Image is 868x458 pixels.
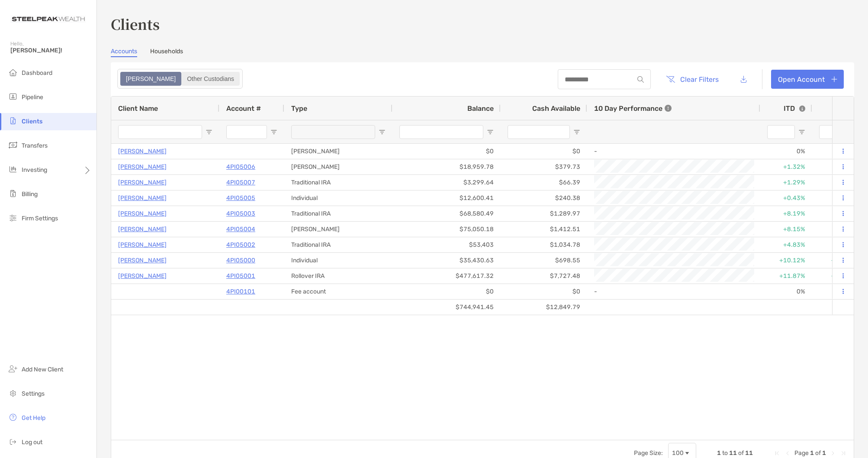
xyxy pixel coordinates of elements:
[206,129,212,135] button: Open Filter Menu
[738,449,744,457] span: of
[501,300,587,315] div: $12,849.79
[118,255,167,266] p: [PERSON_NAME]
[226,208,255,219] a: 4PI05003
[672,449,684,457] div: 100
[812,159,864,174] div: +1.32%
[111,48,137,57] a: Accounts
[501,144,587,159] div: $0
[226,177,255,188] p: 4PI05007
[501,237,587,252] div: $1,034.78
[118,193,167,203] a: [PERSON_NAME]
[812,222,864,237] div: +8.15%
[745,449,753,457] span: 11
[812,190,864,206] div: +0.43%
[501,190,587,206] div: $240.38
[111,14,854,34] h3: Clients
[501,222,587,237] div: $1,412.51
[22,142,48,149] span: Transfers
[22,366,63,373] span: Add New Client
[22,390,45,397] span: Settings
[284,144,392,159] div: [PERSON_NAME]
[8,91,18,102] img: pipeline icon
[284,159,392,174] div: [PERSON_NAME]
[8,388,18,398] img: settings icon
[22,118,42,125] span: Clients
[501,175,587,190] div: $66.39
[760,190,812,206] div: +0.43%
[760,175,812,190] div: +1.29%
[594,284,753,299] div: -
[284,284,392,299] div: Fee account
[118,271,167,281] a: [PERSON_NAME]
[118,161,167,172] p: [PERSON_NAME]
[226,224,255,235] p: 4PI05004
[291,104,307,113] span: Type
[226,239,255,250] a: 4PI05002
[22,439,42,446] span: Log out
[118,224,167,235] a: [PERSON_NAME]
[819,125,847,139] input: YTD Filter Input
[399,125,483,139] input: Balance Filter Input
[118,208,167,219] a: [PERSON_NAME]
[8,213,18,223] img: firm-settings icon
[594,144,753,158] div: -
[812,175,864,190] div: +1.29%
[8,140,18,150] img: transfers icon
[810,449,814,457] span: 1
[812,253,864,268] div: +10.12%
[284,253,392,268] div: Individual
[8,412,18,423] img: get-help icon
[392,159,501,174] div: $18,959.78
[487,129,494,135] button: Open Filter Menu
[508,125,570,139] input: Cash Available Filter Input
[118,177,167,188] a: [PERSON_NAME]
[717,449,721,457] span: 1
[8,67,18,77] img: dashboard icon
[284,268,392,284] div: Rollover IRA
[812,237,864,252] div: +4.83%
[501,206,587,221] div: $1,289.97
[22,215,58,222] span: Firm Settings
[226,255,255,266] a: 4PI05000
[392,175,501,190] div: $3,299.64
[22,414,45,422] span: Get Help
[760,284,812,299] div: 0%
[121,73,180,85] div: Zoe
[501,284,587,299] div: $0
[822,449,826,457] span: 1
[150,48,183,57] a: Households
[634,449,663,457] div: Page Size:
[392,253,501,268] div: $35,430.63
[392,222,501,237] div: $75,050.18
[10,3,86,35] img: Zoe Logo
[467,104,494,113] span: Balance
[392,284,501,299] div: $0
[729,449,737,457] span: 11
[118,239,167,250] a: [PERSON_NAME]
[798,129,805,135] button: Open Filter Menu
[284,190,392,206] div: Individual
[8,436,18,447] img: logout icon
[118,125,202,139] input: Client Name Filter Input
[760,268,812,284] div: +11.87%
[226,193,255,203] p: 4PI05005
[829,450,836,457] div: Next Page
[594,97,672,120] div: 10 Day Performance
[8,116,18,126] img: clients icon
[812,144,864,159] div: 0%
[767,125,795,139] input: ITD Filter Input
[22,190,38,198] span: Billing
[22,69,52,77] span: Dashboard
[8,188,18,199] img: billing icon
[812,268,864,284] div: +11.87%
[226,125,267,139] input: Account # Filter Input
[226,271,255,281] a: 4PI05001
[532,104,580,113] span: Cash Available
